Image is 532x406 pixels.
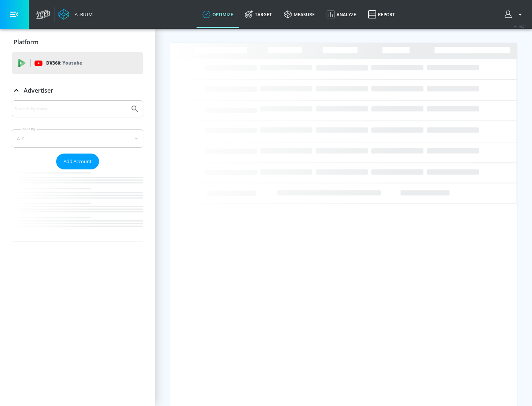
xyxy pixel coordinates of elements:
[46,59,82,67] p: DV360:
[72,11,93,18] div: Atrium
[362,1,401,28] a: Report
[62,59,82,67] p: Youtube
[12,100,143,241] div: Advertiser
[12,52,143,74] div: DV360: Youtube
[514,24,525,28] span: v 4.19.0
[12,169,143,241] nav: list of Advertiser
[12,80,143,101] div: Advertiser
[197,1,239,28] a: optimize
[14,38,38,46] p: Platform
[56,154,99,169] button: Add Account
[321,1,362,28] a: Analyze
[15,104,127,114] input: Search by name
[12,32,143,52] div: Platform
[24,86,53,94] p: Advertiser
[21,127,37,131] label: Sort By
[278,1,321,28] a: measure
[239,1,278,28] a: Target
[64,157,92,166] span: Add Account
[12,129,143,148] div: A-Z
[58,9,93,20] a: Atrium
